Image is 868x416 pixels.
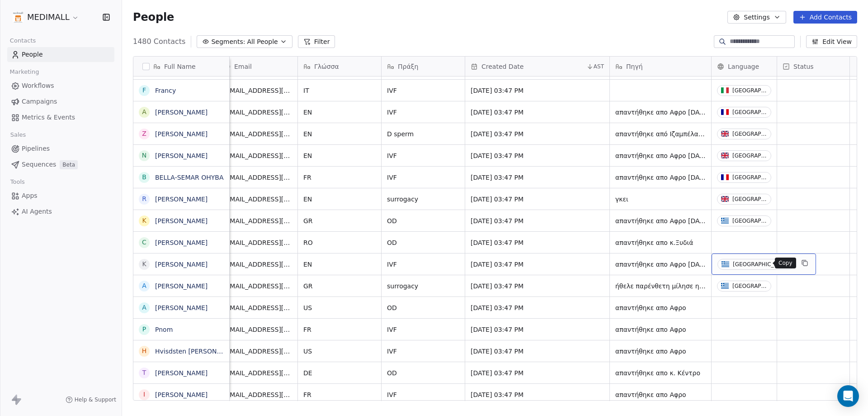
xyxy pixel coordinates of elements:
span: [EMAIL_ADDRESS][DOMAIN_NAME] [223,325,292,334]
a: [PERSON_NAME] [155,109,208,116]
div: [GEOGRAPHIC_DATA] [733,261,790,268]
span: IVF [387,173,459,182]
span: [EMAIL_ADDRESS][DOMAIN_NAME] [223,303,292,312]
span: [DATE] 03:47 PM [471,129,604,139]
div: H [142,346,147,356]
div: [GEOGRAPHIC_DATA] [732,109,767,115]
div: K [142,259,146,269]
span: IVF [387,390,459,399]
span: Status [793,62,814,71]
span: απαντήθηκε απο κ.Ξυδιά [615,238,706,247]
div: Full Name [133,57,229,76]
span: [EMAIL_ADDRESS][DOMAIN_NAME] [223,216,292,225]
div: Πηγή [610,57,711,76]
div: Created DateAST [465,57,609,76]
div: Status [777,57,849,76]
span: AST [594,63,604,70]
span: People [22,50,43,59]
a: [PERSON_NAME] [155,130,208,138]
div: C [142,238,146,247]
span: [DATE] 03:47 PM [471,282,604,291]
a: People [7,47,114,62]
span: [EMAIL_ADDRESS][DOMAIN_NAME] [223,238,292,247]
span: IVF [387,108,459,117]
a: [PERSON_NAME] [155,152,208,159]
button: Add Contacts [793,11,857,24]
span: απαντήθηκε απο κ. Κέντρο [615,368,706,378]
a: Pipelines [7,141,114,156]
div: A [142,107,146,117]
span: EN [303,108,376,117]
div: B [142,172,146,182]
span: Tools [6,175,28,189]
div: T [142,368,146,378]
button: Settings [727,11,786,24]
span: Campaigns [22,97,57,106]
span: FR [303,325,376,334]
span: Workflows [22,81,54,91]
div: Α [142,281,146,291]
span: [DATE] 03:47 PM [471,86,604,95]
span: [EMAIL_ADDRESS][DOMAIN_NAME] [223,195,292,204]
span: Contacts [6,34,40,48]
div: [GEOGRAPHIC_DATA] [732,174,767,181]
span: FR [303,390,376,399]
span: IT [303,86,376,95]
span: [DATE] 03:47 PM [471,347,604,356]
span: [DATE] 03:47 PM [471,108,604,117]
span: OD [387,238,459,247]
span: [EMAIL_ADDRESS][DOMAIN_NAME] [223,347,292,356]
div: [GEOGRAPHIC_DATA] [732,196,767,202]
div: [GEOGRAPHIC_DATA] [732,283,767,289]
span: D sperm [387,129,459,139]
span: IVF [387,86,459,95]
button: MEDIMALL [11,10,81,25]
a: [PERSON_NAME] [155,196,208,203]
a: Francy [155,87,176,94]
span: [DATE] 03:47 PM [471,325,604,334]
button: Filter [298,35,335,48]
span: People [133,10,174,24]
span: απαντήθηκε απο Αφρο [DATE] [615,108,706,117]
span: Sales [6,128,30,142]
span: Πράξη [398,62,418,71]
div: Z [142,129,146,139]
span: [EMAIL_ADDRESS][DOMAIN_NAME] [223,282,292,291]
span: surrogacy [387,195,459,204]
span: Πηγή [626,62,643,71]
span: Metrics & Events [22,113,75,122]
div: Γλώσσα [298,57,381,76]
span: FR [303,173,376,182]
div: Πράξη [382,57,465,76]
div: [GEOGRAPHIC_DATA] [732,218,767,224]
span: [DATE] 03:47 PM [471,195,604,204]
span: απαντήθηκε απο Αφρο [DATE] [615,260,706,269]
span: GR [303,216,376,225]
span: OD [387,216,459,225]
span: Apps [22,191,38,201]
span: IVF [387,325,459,334]
span: [EMAIL_ADDRESS][DOMAIN_NAME] [223,173,292,182]
span: RO [303,238,376,247]
div: [GEOGRAPHIC_DATA] [732,87,767,94]
span: απαντήθηκε απο Αφρο [615,325,706,334]
span: IVF [387,260,459,269]
span: [DATE] 03:47 PM [471,368,604,378]
span: ήθελε παρένθετη μίλησε η [PERSON_NAME] [615,282,706,291]
div: grid [133,77,230,401]
span: IVF [387,347,459,356]
span: Segments: [211,37,245,47]
div: [GEOGRAPHIC_DATA] [732,153,767,159]
div: I [143,390,145,399]
span: Beta [60,160,78,169]
span: OD [387,303,459,312]
a: [PERSON_NAME] [155,261,208,268]
a: [PERSON_NAME] [155,282,208,290]
span: EN [303,129,376,139]
img: Medimall%20logo%20(2).1.jpg [13,12,24,23]
span: MEDIMALL [27,11,70,23]
a: [PERSON_NAME] [155,369,208,377]
span: Language [728,62,759,71]
a: SequencesBeta [7,157,114,172]
a: Help & Support [66,396,116,403]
